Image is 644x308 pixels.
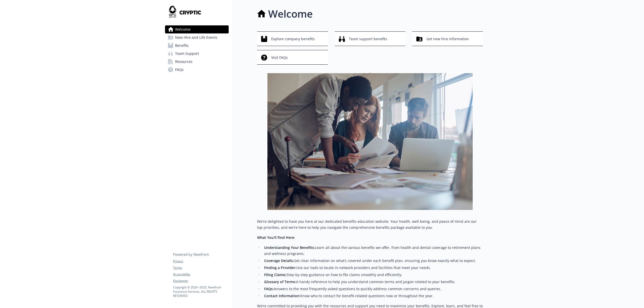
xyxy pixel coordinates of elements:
[263,293,483,299] li: Know who to contact for benefit-related questions now or throughout the year.
[165,66,229,74] a: FAQs
[263,286,483,292] li: Answers to the most frequently asked questions to quickly address common concerns and queries.
[264,265,296,270] strong: Finding a Provider:
[264,258,294,263] strong: Coverage Details:
[257,235,295,240] strong: What You’ll Find Here:
[175,25,190,33] span: Welcome
[271,34,315,44] span: Explore company benefits
[165,25,229,33] a: Welcome
[175,66,184,74] span: FAQs
[263,258,483,264] li: Get clear information on what’s covered under each benefit plan, ensuring you know exactly what t...
[426,34,469,44] span: Get new hire information
[263,265,483,271] li: Use our tools to locate in-network providers and facilities that meet your needs.
[173,272,228,277] a: Accessibility
[264,286,274,291] strong: FAQs:
[257,218,483,231] p: We're delighted to have you here at our dedicated benefits education website. Your health, well-b...
[175,58,192,66] span: Resources
[173,285,228,298] p: Copyright © 2024 - 2025 , Newfront Insurance Services, ALL RIGHTS RESERVED
[257,31,328,46] button: Explore company benefits
[271,53,288,62] span: Visit FAQs
[335,31,406,46] button: Team support benefits
[175,33,217,41] span: New Hire and Life Events
[263,272,483,278] li: Step-by-step guidance on how to file claims smoothly and efficiently.
[175,50,199,58] span: Team Support
[264,293,300,298] strong: Contact Information:
[173,259,228,263] a: Privacy
[263,245,483,257] li: Learn all about the various benefits we offer, from health and dental coverage to retirement plan...
[264,245,315,250] strong: Understanding Your Benefits:
[175,41,189,50] span: Benefits
[173,266,228,270] a: Terms
[349,34,387,44] span: Team support benefits
[263,279,483,285] li: A handy reference to help you understand common terms and jargon related to your benefits.
[165,33,229,41] a: New Hire and Life Events
[165,58,229,66] a: Resources
[412,31,483,46] button: Get new hire information
[173,279,228,283] a: Disclaimer
[267,73,473,210] img: overview page banner
[264,279,296,284] strong: Glossary of Terms:
[264,272,287,277] strong: Filing Claims:
[165,50,229,58] a: Team Support
[268,6,313,21] h1: Welcome
[257,50,328,65] button: Visit FAQs
[165,41,229,50] a: Benefits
